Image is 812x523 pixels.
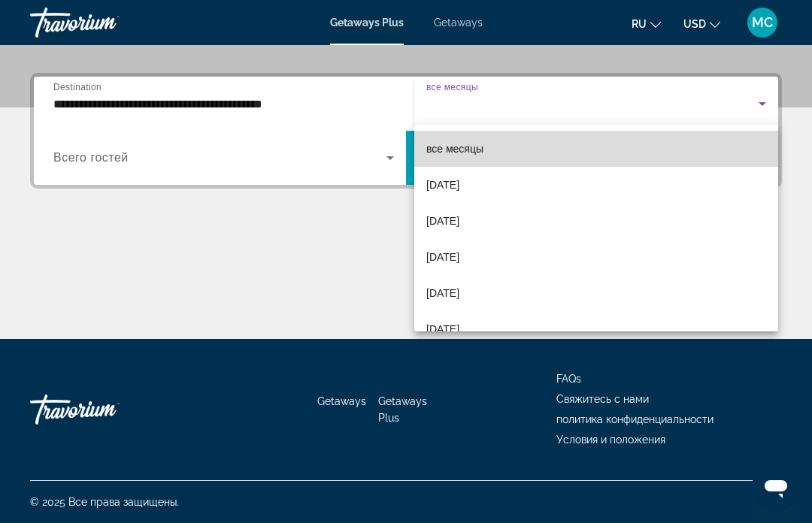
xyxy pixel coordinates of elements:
span: [DATE] [426,248,459,266]
span: [DATE] [426,212,459,230]
span: все месяцы [426,143,483,155]
iframe: Button to launch messaging window [752,463,800,511]
span: [DATE] [426,284,459,302]
span: [DATE] [426,320,459,338]
span: [DATE] [426,176,459,194]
